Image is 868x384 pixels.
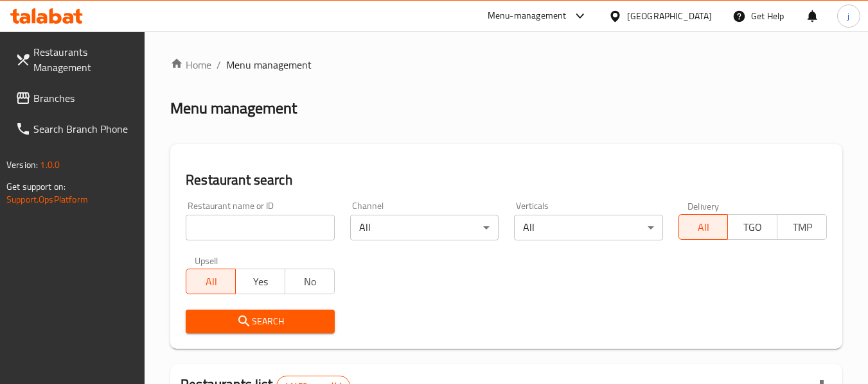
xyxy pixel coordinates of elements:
[687,201,720,210] label: Delivery
[488,8,567,24] div: Menu-management
[290,272,330,291] span: No
[6,191,88,208] a: Support.OpsPlatform
[5,37,145,83] a: Restaurants Management
[514,215,662,240] div: All
[777,214,827,240] button: TMP
[186,171,827,190] h2: Restaurant search
[186,269,236,294] button: All
[783,218,822,237] span: TMP
[5,83,145,113] a: Branches
[170,57,842,72] nav: breadcrumb
[186,310,334,333] button: Search
[627,9,712,23] div: [GEOGRAPHIC_DATA]
[733,218,772,237] span: TGO
[170,57,211,72] a: Home
[727,214,777,240] button: TGO
[33,121,135,137] span: Search Branch Phone
[5,113,145,144] a: Search Branch Phone
[33,44,135,75] span: Restaurants Management
[196,313,324,330] span: Search
[6,178,66,195] span: Get support on:
[33,90,135,106] span: Branches
[191,272,231,291] span: All
[170,98,297,119] h2: Menu management
[186,215,334,240] input: Search for restaurant name or ID..
[847,9,849,23] span: j
[195,256,218,265] label: Upsell
[350,215,499,240] div: All
[678,214,729,240] button: All
[684,218,723,237] span: All
[226,57,312,72] span: Menu management
[217,57,221,72] li: /
[285,269,335,294] button: No
[241,272,280,291] span: Yes
[235,269,285,294] button: Yes
[6,156,38,173] span: Version:
[40,156,60,173] span: 1.0.0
